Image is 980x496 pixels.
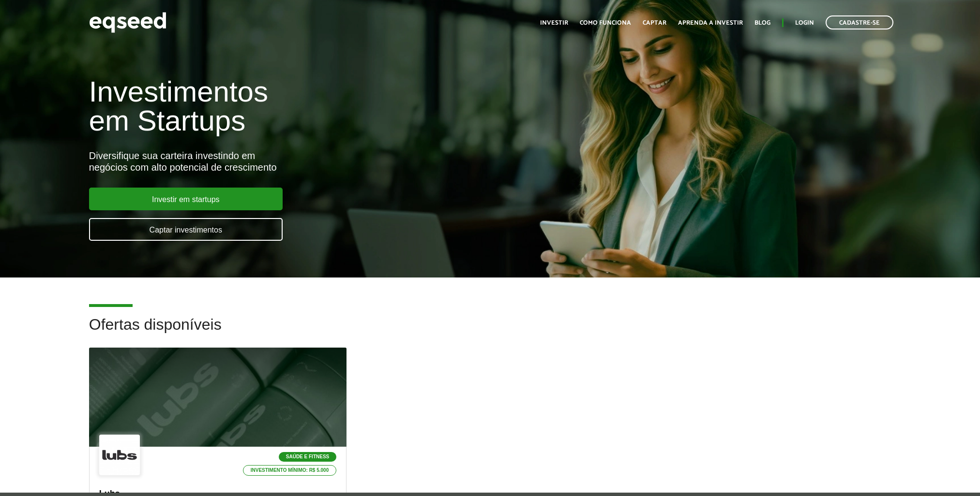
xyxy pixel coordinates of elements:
[89,316,891,348] h2: Ofertas disponíveis
[754,20,770,26] a: Blog
[678,20,743,26] a: Aprenda a investir
[89,218,283,241] a: Captar investimentos
[243,465,337,476] p: Investimento mínimo: R$ 5.000
[279,452,336,462] p: Saúde e Fitness
[89,188,283,210] a: Investir em startups
[643,20,666,26] a: Captar
[89,150,565,173] div: Diversifique sua carteira investindo em negócios com alto potencial de crescimento
[89,77,565,135] h1: Investimentos em Startups
[540,20,568,26] a: Investir
[580,20,631,26] a: Como funciona
[795,20,814,26] a: Login
[826,15,893,29] a: Cadastre-se
[89,10,166,35] img: EqSeed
